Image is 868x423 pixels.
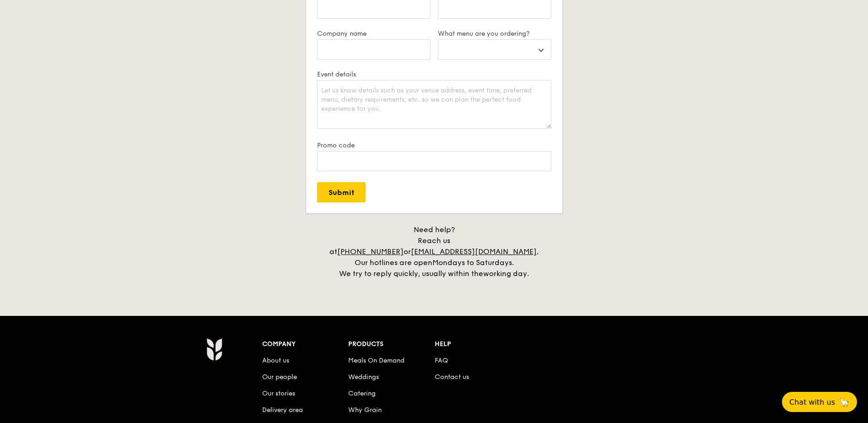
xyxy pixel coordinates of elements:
a: Our stories [262,390,295,397]
a: FAQ [435,357,448,364]
a: Meals On Demand [348,357,404,364]
span: 🦙 [839,397,850,407]
a: [EMAIL_ADDRESS][DOMAIN_NAME] [411,247,537,256]
div: Help [435,338,521,351]
div: Company [262,338,349,351]
span: Chat with us [789,398,835,407]
a: Our people [262,373,297,381]
input: Submit [317,182,366,202]
div: Need help? Reach us at or . Our hotlines are open We try to reply quickly, usually within the [320,224,549,279]
label: What menu are you ordering? [438,30,551,38]
div: Products [348,338,435,351]
span: Mondays to Saturdays. [432,258,514,267]
a: Catering [348,390,376,397]
button: Chat with us🦙 [782,392,857,412]
textarea: Let us know details such as your venue address, event time, preferred menu, dietary requirements,... [317,80,551,129]
a: [PHONE_NUMBER] [337,247,404,256]
a: Delivery area [262,406,303,414]
label: Event details [317,70,551,78]
a: Contact us [435,373,469,381]
span: working day. [483,269,529,278]
a: About us [262,357,289,364]
img: AYc88T3wAAAABJRU5ErkJggg== [206,338,222,361]
a: Weddings [348,373,379,381]
a: Why Grain [348,406,382,414]
label: Company name [317,30,431,38]
label: Promo code [317,141,551,149]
